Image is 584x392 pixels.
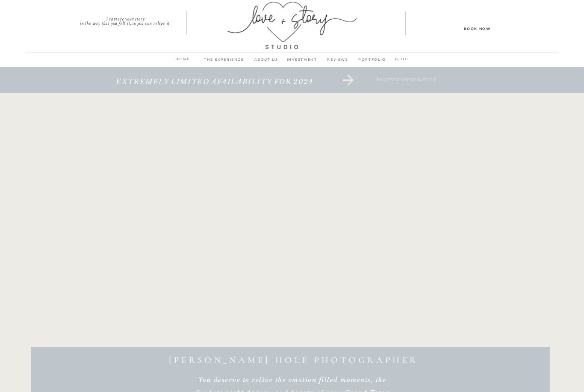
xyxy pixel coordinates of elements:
a: BLOG [390,56,413,64]
a: PORTFOLIO [356,56,389,68]
a: request information [331,78,482,95]
a: Book Now [439,25,516,31]
a: THE EXPERIENCE [200,56,248,68]
a: REVIEWS [320,56,356,68]
a: home [171,56,194,68]
h1: [PERSON_NAME] hole photographer [29,355,558,365]
a: INVESTMENT [284,56,320,68]
a: extremely limited availability for 2024 [87,78,342,95]
a: ABOUT us [248,56,284,68]
p: I capture your story in the way that you felt it, so you can relive it. [64,17,187,23]
a: I capture your storyin the way that you felt it, so you can relive it. [64,17,187,23]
